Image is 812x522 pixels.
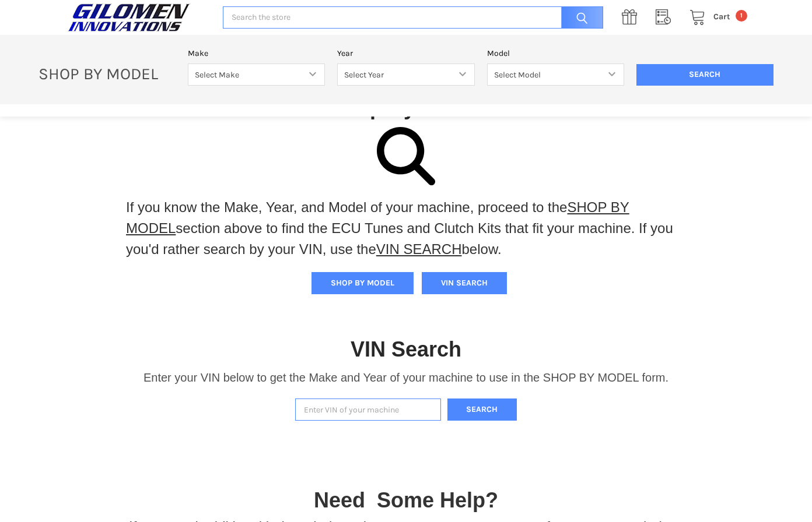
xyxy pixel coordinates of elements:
[314,485,498,516] p: Need Some Help?
[143,369,668,386] p: Enter your VIN below to get the Make and Year of your machine to use in the SHOP BY MODEL form.
[126,199,629,236] a: SHOP BY MODEL
[736,10,747,22] span: 1
[311,272,414,294] button: SHOP BY MODEL
[33,64,182,84] p: SHOP BY MODEL
[376,241,462,257] a: VIN SEARCH
[188,47,325,59] label: Make
[351,336,461,362] h1: VIN Search
[337,47,474,59] label: Year
[636,64,773,86] input: Search
[126,197,686,260] p: If you know the Make, Year, and Model of your machine, proceed to the section above to find the E...
[223,6,603,29] input: Search the store
[65,3,211,32] a: GILOMEN INNOVATIONS
[487,47,624,59] label: Model
[295,398,441,421] input: Enter VIN of your machine
[447,398,517,421] button: Search
[683,10,747,24] a: Cart 1
[422,272,507,294] button: VIN SEARCH
[65,3,193,32] img: GILOMEN INNOVATIONS
[713,12,730,22] span: Cart
[555,6,603,29] input: Search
